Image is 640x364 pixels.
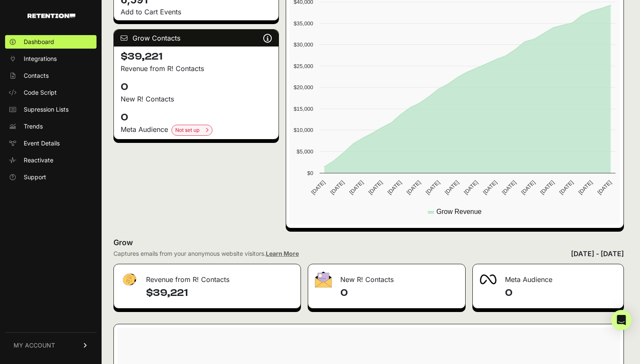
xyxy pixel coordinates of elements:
img: fa-meta-2f981b61bb99beabf952f7030308934f19ce035c18b003e963880cc3fabeebb7.png [480,274,497,285]
div: Meta Audience [121,124,272,136]
p: Revenue from R! Contacts [121,63,272,74]
div: Meta Audience [473,264,623,290]
span: Trends [24,122,43,131]
a: Trends [5,120,97,133]
text: [DATE] [501,179,517,196]
text: [DATE] [520,179,537,196]
text: [DATE] [406,179,422,196]
a: Supression Lists [5,103,97,116]
span: Event Details [24,139,60,148]
span: MY ACCOUNT [14,341,55,350]
text: [DATE] [482,179,498,196]
a: Event Details [5,137,97,150]
div: [DATE] - [DATE] [571,249,624,259]
text: [DATE] [310,179,326,196]
div: Captures emails from your anonymous website visitors. [113,249,299,258]
text: [DATE] [463,179,479,196]
text: $30,000 [294,41,313,48]
text: [DATE] [577,179,594,196]
h4: 0 [121,80,272,94]
span: Integrations [24,55,57,63]
span: Dashboard [24,38,54,46]
p: Add to Cart Events [121,7,272,17]
text: [DATE] [348,179,365,196]
h2: Grow [113,237,624,249]
text: [DATE] [596,179,613,196]
a: Learn More [266,250,299,257]
h4: 0 [121,111,272,124]
text: [DATE] [329,179,346,196]
text: [DATE] [386,179,403,196]
a: Support [5,170,97,184]
img: Retention.com [28,14,75,18]
text: $25,000 [294,63,313,69]
h4: 0 [505,286,617,300]
h4: $39,221 [121,50,272,63]
span: Support [24,173,46,181]
div: Open Intercom Messenger [611,310,632,330]
a: Reactivate [5,153,97,167]
h4: $39,221 [146,286,294,300]
span: Supression Lists [24,105,69,114]
text: Grow Revenue [436,208,482,215]
span: Contacts [24,71,49,80]
text: $35,000 [294,20,313,27]
text: $0 [307,170,313,176]
text: [DATE] [539,179,556,196]
h4: 0 [340,286,458,300]
a: MY ACCOUNT [5,332,97,358]
a: Contacts [5,69,97,82]
img: fa-envelope-19ae18322b30453b285274b1b8af3d052b27d846a4fbe8435d1a52b978f639a2.png [315,271,332,287]
div: New R! Contacts [308,264,465,290]
a: Code Script [5,86,97,99]
text: [DATE] [425,179,441,196]
div: Revenue from R! Contacts [114,264,301,290]
span: Reactivate [24,156,53,164]
text: $20,000 [294,84,313,90]
text: $5,000 [297,148,313,155]
text: [DATE] [444,179,460,196]
text: [DATE] [367,179,384,196]
a: Dashboard [5,35,97,49]
a: Integrations [5,52,97,66]
text: $10,000 [294,127,313,133]
text: $15,000 [294,106,313,112]
span: Code Script [24,88,57,97]
text: [DATE] [558,179,575,196]
img: fa-dollar-13500eef13a19c4ab2b9ed9ad552e47b0d9fc28b02b83b90ba0e00f96d6372e9.png [121,271,138,288]
div: Grow Contacts [114,30,279,47]
p: New R! Contacts [121,94,272,104]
